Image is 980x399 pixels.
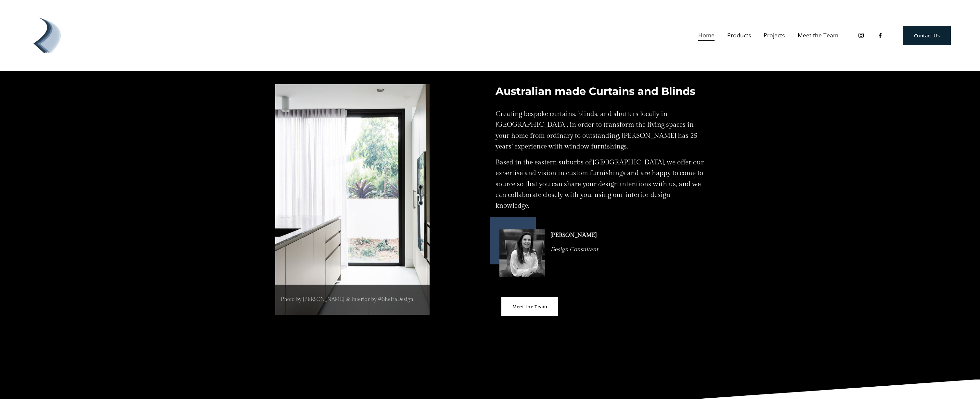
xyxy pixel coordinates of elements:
[496,84,705,98] h3: Australian made Curtains and Blinds
[29,18,65,53] img: Debonair | Curtains, Blinds, Shutters &amp; Awnings
[496,157,705,211] p: Based in the eastern suburbs of [GEOGRAPHIC_DATA], we offer our expertise and vision in custom fu...
[501,297,558,316] a: Meet the Team
[903,26,950,45] a: Contact Us
[877,32,883,39] a: Facebook
[858,32,864,39] a: Instagram
[496,109,705,152] p: Creating bespoke curtains, blinds, and shutters locally in [GEOGRAPHIC_DATA], in order to transfo...
[281,295,424,304] p: Photo by [PERSON_NAME] & Interior by @SheiraDesign
[727,30,751,41] span: Products
[727,30,751,41] a: folder dropdown
[698,30,715,41] a: Home
[550,231,597,238] strong: [PERSON_NAME]
[550,246,598,252] em: Design Consultant
[764,30,785,41] a: Projects
[798,30,838,41] a: Meet the Team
